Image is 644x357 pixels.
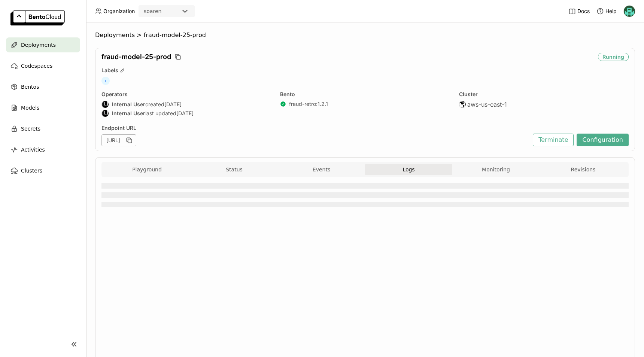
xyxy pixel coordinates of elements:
input: Selected soaren. [162,8,163,15]
a: Secrets [6,121,80,136]
a: Activities [6,142,80,157]
span: Docs [577,8,590,15]
span: [DATE] [176,110,194,117]
span: > [135,31,144,39]
a: fraud-retro:1.2.1 [289,101,328,107]
a: Models [6,100,80,115]
a: Clusters [6,163,80,178]
div: [URL] [101,134,136,146]
span: Clusters [21,166,42,175]
div: last updated [101,110,271,117]
button: Terminate [533,134,574,146]
span: Codespaces [21,61,52,70]
span: Models [21,103,39,112]
span: Bentos [21,82,39,91]
a: Codespaces [6,58,80,73]
div: Help [596,7,617,15]
div: Bento [280,91,450,98]
button: Status [191,164,278,175]
strong: Internal User [112,101,145,108]
span: aws-us-east-1 [467,101,507,108]
span: Activities [21,145,45,154]
nav: Breadcrumbs navigation [95,31,635,39]
span: fraud-model-25-prod [144,31,206,39]
span: Help [605,8,617,15]
span: Organization [103,8,135,15]
div: soaren [144,7,161,15]
span: + [101,77,110,85]
span: Secrets [21,124,40,133]
div: created [101,101,271,108]
span: fraud-model-25-prod [101,53,171,61]
button: Playground [103,164,191,175]
button: Events [278,164,365,175]
span: Logs [402,166,414,173]
a: Docs [568,7,590,15]
div: Endpoint URL [101,125,529,131]
span: Deployments [21,40,56,49]
button: Revisions [540,164,627,175]
div: Labels [101,67,629,74]
div: Internal User [101,110,109,117]
div: IU [102,110,109,117]
img: Nhan Le [624,6,635,17]
strong: Internal User [112,110,145,117]
div: Internal User [101,101,109,108]
a: Bentos [6,79,80,94]
div: Operators [101,91,271,98]
span: Deployments [95,31,135,39]
img: logo [10,10,65,25]
button: Monitoring [452,164,540,175]
a: Deployments [6,37,80,52]
div: Cluster [459,91,629,98]
div: IU [102,101,109,108]
button: Configuration [577,134,629,146]
div: Running [598,53,629,61]
span: [DATE] [164,101,182,108]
